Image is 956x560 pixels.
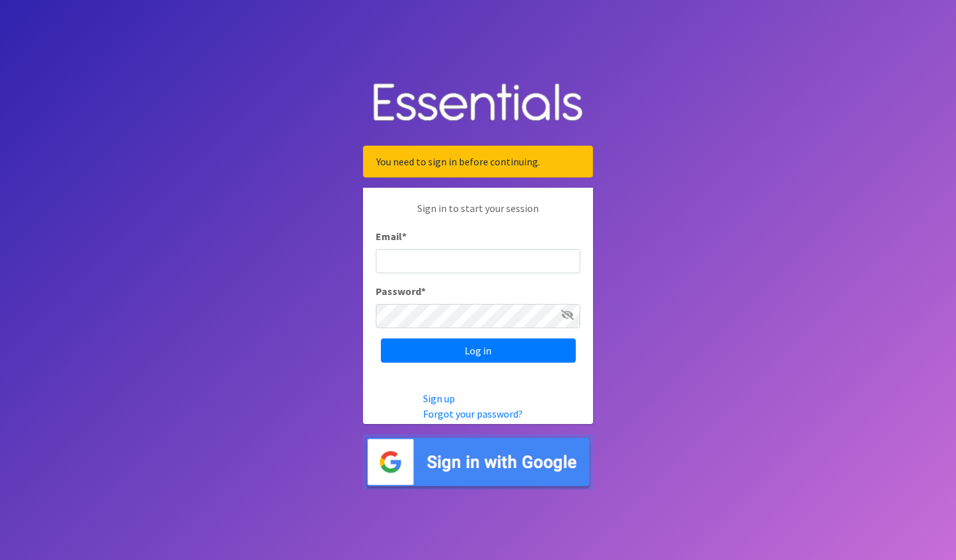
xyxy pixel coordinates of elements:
[363,70,593,136] img: Human Essentials
[376,201,580,229] p: Sign in to start your session
[363,434,593,490] img: Sign in with Google
[376,229,406,244] label: Email
[402,230,406,243] abbr: required
[363,146,593,178] div: You need to sign in before continuing.
[381,338,576,363] input: Log in
[421,285,426,298] abbr: required
[423,407,523,420] a: Forgot your password?
[376,284,426,299] label: Password
[423,392,455,405] a: Sign up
